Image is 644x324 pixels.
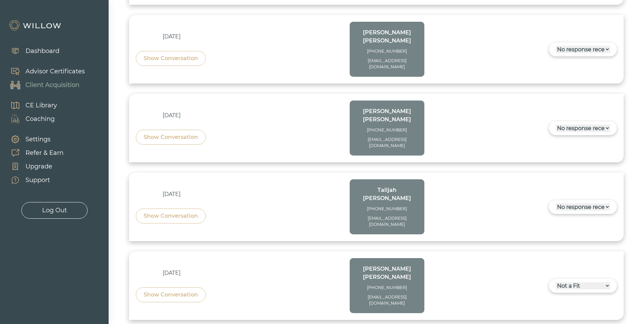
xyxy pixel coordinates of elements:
div: [EMAIL_ADDRESS][DOMAIN_NAME] [356,294,418,306]
div: Advisor Certificates [25,67,85,76]
div: Support [25,176,50,185]
a: Settings [3,132,63,146]
div: Log Out [42,206,67,215]
img: Willow [8,20,63,31]
div: Settings [25,135,51,144]
div: Show Conversation [144,291,198,299]
a: Client Acquisition [3,78,85,92]
div: [PERSON_NAME] [PERSON_NAME] [356,29,418,45]
div: [PHONE_NUMBER] [356,48,418,54]
div: Client Acquisition [25,80,79,90]
div: CE Library [25,101,57,110]
a: Advisor Certificates [3,65,85,78]
a: Coaching [3,112,57,126]
div: [PERSON_NAME] [PERSON_NAME] [356,107,418,124]
a: Refer & Earn [3,146,63,160]
div: [PERSON_NAME] [PERSON_NAME] [356,265,418,281]
div: Talijah [PERSON_NAME] [356,186,418,202]
div: Coaching [25,114,55,124]
div: Refer & Earn [25,148,63,158]
div: Show Conversation [144,212,198,220]
div: [DATE] [136,190,207,198]
div: Dashboard [25,47,59,56]
div: [PHONE_NUMBER] [356,285,418,291]
div: Show Conversation [144,54,198,62]
div: [EMAIL_ADDRESS][DOMAIN_NAME] [356,58,418,70]
div: Upgrade [25,162,52,171]
a: Dashboard [3,44,59,58]
div: [EMAIL_ADDRESS][DOMAIN_NAME] [356,215,418,228]
div: [DATE] [136,111,207,120]
div: [PHONE_NUMBER] [356,206,418,212]
div: [DATE] [136,269,207,277]
a: Upgrade [3,160,63,173]
div: [EMAIL_ADDRESS][DOMAIN_NAME] [356,137,418,149]
div: [PHONE_NUMBER] [356,127,418,133]
a: CE Library [3,98,57,112]
div: Show Conversation [144,133,198,141]
div: [DATE] [136,33,207,41]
